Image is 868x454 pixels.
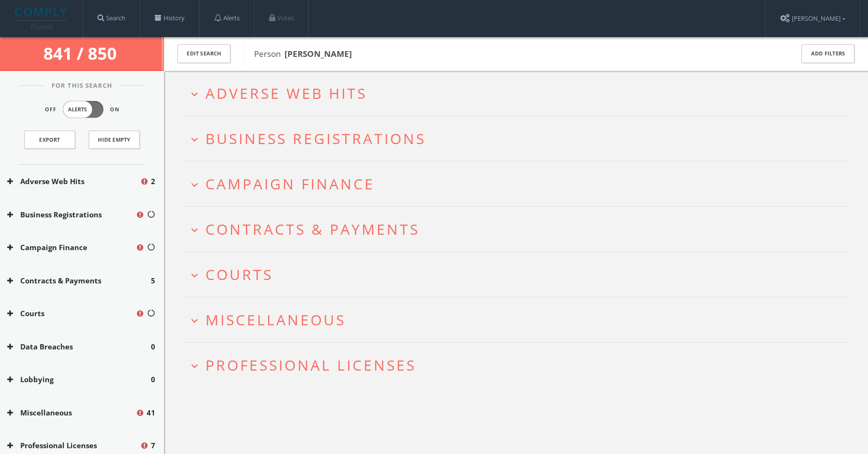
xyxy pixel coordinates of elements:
[188,314,201,327] i: expand_more
[7,308,136,319] button: Courts
[188,88,201,101] i: expand_more
[205,310,346,330] span: Miscellaneous
[151,341,155,352] span: 0
[7,374,151,385] button: Lobbying
[188,133,201,146] i: expand_more
[89,131,140,149] button: Hide Empty
[254,48,352,59] span: Person
[151,374,155,385] span: 0
[43,42,121,65] span: 841 / 850
[188,224,201,237] i: expand_more
[188,131,851,147] button: expand_moreBusiness Registrations
[188,360,201,373] i: expand_more
[147,407,155,418] span: 41
[205,129,426,148] span: Business Registrations
[151,176,155,187] span: 2
[188,85,851,101] button: expand_moreAdverse Web Hits
[285,48,352,59] b: [PERSON_NAME]
[188,178,201,191] i: expand_more
[45,106,56,114] span: Off
[151,275,155,286] span: 5
[7,242,136,253] button: Campaign Finance
[188,221,851,237] button: expand_moreContracts & Payments
[188,267,851,282] button: expand_moreCourts
[205,174,375,194] span: Campaign Finance
[44,81,120,91] span: For This Search
[7,275,151,286] button: Contracts & Payments
[177,44,231,63] button: Edit Search
[801,44,854,63] button: Add Filters
[205,83,367,103] span: Adverse Web Hits
[151,440,155,451] span: 7
[24,131,75,149] a: Export
[188,269,201,282] i: expand_more
[205,219,420,239] span: Contracts & Payments
[188,312,851,328] button: expand_moreMiscellaneous
[7,341,151,352] button: Data Breaches
[15,7,69,29] img: illumis
[188,176,851,192] button: expand_moreCampaign Finance
[7,407,136,418] button: Miscellaneous
[205,355,416,375] span: Professional Licenses
[205,265,273,284] span: Courts
[7,176,140,187] button: Adverse Web Hits
[110,106,120,114] span: On
[7,440,140,451] button: Professional Licenses
[188,357,851,373] button: expand_moreProfessional Licenses
[7,209,136,220] button: Business Registrations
